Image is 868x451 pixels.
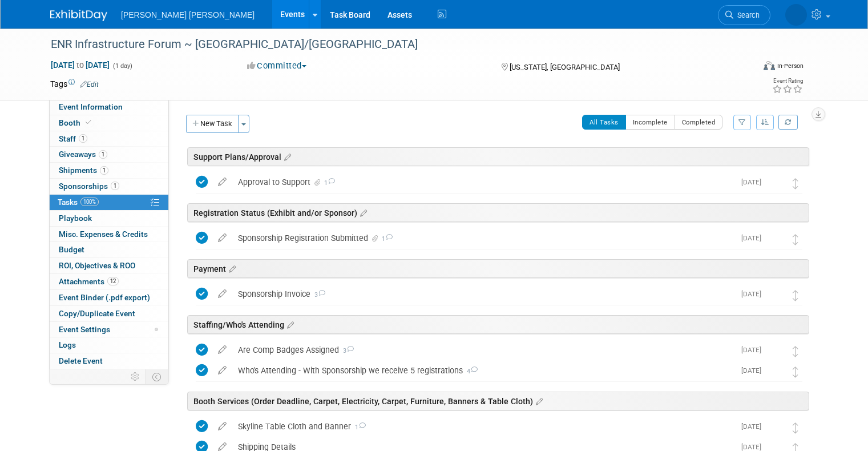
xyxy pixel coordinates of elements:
span: Event Settings [59,325,110,334]
a: Search [718,5,770,25]
button: Completed [675,115,723,130]
td: Personalize Event Tab Strip [126,369,146,384]
div: Staffing/Who's Attending [187,315,809,334]
img: Kelly Graber [767,176,782,191]
div: Sponsorship Invoice [232,284,734,304]
span: Giveaways [59,150,107,159]
span: 1 [79,134,87,143]
a: Sponsorships1 [50,179,168,194]
span: [PERSON_NAME] [PERSON_NAME] [121,10,255,19]
span: 100% [80,198,99,206]
div: Are Comp Badges Assigned [232,340,734,360]
img: Kelly Graber [767,344,782,359]
div: Booth Services (Order Deadline, Carpet, Electricity, Carpet, Furniture, Banners & Table Cloth) [187,392,809,410]
a: Shipments1 [50,163,168,178]
div: ENR Infrastructure Forum ~ [GEOGRAPHIC_DATA]/[GEOGRAPHIC_DATA] [47,34,740,55]
i: Move task [793,234,798,245]
a: Logs [50,337,168,353]
i: Booth reservation complete [86,119,91,126]
span: 1 [351,424,366,431]
span: 3 [310,291,325,299]
a: Booth [50,115,168,131]
a: Event Binder (.pdf export) [50,290,168,305]
a: Edit sections [281,151,291,162]
span: 4 [463,368,478,375]
a: Event Settings [50,322,168,337]
span: 1 [322,179,335,187]
span: to [75,61,86,70]
span: Booth [59,118,94,127]
div: Event Rating [772,78,803,84]
a: Budget [50,242,168,257]
a: Playbook [50,211,168,226]
span: Delete Event [59,356,103,365]
span: Staff [59,134,87,143]
a: Edit sections [284,319,294,330]
div: Who's Attending - With Sponsorship we receive 5 registrations [232,361,734,380]
span: Event Information [59,102,123,111]
i: Move task [793,367,798,377]
span: Attachments [59,277,119,286]
span: [DATE] [741,234,767,242]
button: Incomplete [625,115,675,130]
i: Move task [793,422,798,433]
span: Misc. Expenses & Credits [59,229,148,239]
img: Kelly Graber [767,364,782,379]
div: Skyline Table Cloth and Banner [232,417,734,436]
a: Delete Event [50,353,168,369]
a: edit [212,233,232,243]
a: Edit [80,80,99,88]
div: Registration Status (Exhibit and/or Sponsor) [187,203,809,222]
a: Tasks100% [50,195,168,210]
div: In-Person [777,62,804,70]
a: Edit sections [357,207,367,218]
a: Edit sections [533,395,543,406]
a: Attachments12 [50,274,168,289]
button: All Tasks [582,115,626,130]
a: Refresh [778,115,798,130]
span: Playbook [59,214,92,223]
span: Event Binder (.pdf export) [59,293,150,302]
div: Sponsorship Registration Submitted [232,228,734,248]
span: Copy/Duplicate Event [59,309,135,318]
a: edit [212,365,232,376]
a: Copy/Duplicate Event [50,306,168,321]
a: Giveaways1 [50,147,168,162]
span: 3 [339,347,354,355]
span: [DATE] [741,367,767,375]
img: ExhibitDay [50,10,107,21]
span: [DATE] [741,422,767,430]
a: Staff1 [50,131,168,147]
a: Misc. Expenses & Credits [50,227,168,242]
img: Kelly Graber [767,420,782,435]
span: Tasks [58,198,99,207]
a: edit [212,177,232,187]
td: Toggle Event Tabs [146,369,169,384]
a: edit [212,421,232,432]
a: ROI, Objectives & ROO [50,258,168,273]
span: 1 [111,182,119,190]
span: Search [733,11,760,19]
a: edit [212,289,232,299]
img: Kelly Graber [767,232,782,247]
span: 12 [107,277,119,285]
span: Modified Layout [155,328,158,331]
img: Format-Inperson.png [764,61,775,70]
td: Tags [50,78,99,90]
div: Approval to Support [232,172,734,192]
span: 1 [380,235,393,243]
i: Move task [793,290,798,301]
span: ROI, Objectives & ROO [59,261,135,270]
i: Move task [793,178,798,189]
span: Shipments [59,166,108,175]
span: [DATE] [DATE] [50,60,110,70]
span: Logs [59,340,76,349]
a: Event Information [50,99,168,115]
span: Budget [59,245,84,254]
div: Event Format [692,59,804,76]
div: Support Plans/Approval [187,147,809,166]
div: Payment [187,259,809,278]
span: (1 day) [112,62,132,70]
img: Kelly Graber [767,288,782,303]
i: Move task [793,346,798,357]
